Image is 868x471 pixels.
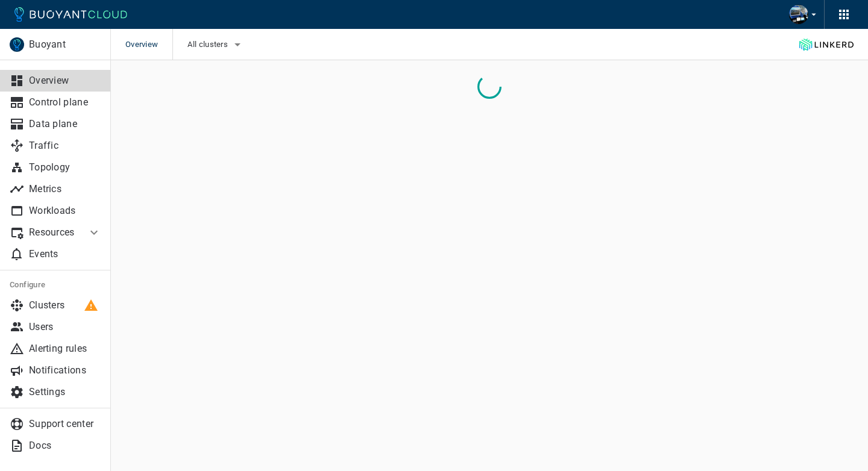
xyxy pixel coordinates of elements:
p: Settings [29,386,101,398]
p: Workloads [29,205,101,217]
img: Buoyant [10,37,24,52]
p: Traffic [29,140,101,152]
p: Support center [29,418,101,430]
p: Resources [29,226,77,239]
span: Overview [125,29,172,60]
p: Metrics [29,183,101,195]
p: Topology [29,161,101,173]
img: Andrew Seigner [789,5,808,24]
p: Clusters [29,299,101,311]
p: Data plane [29,118,101,130]
p: Buoyant [29,39,101,51]
button: All clusters [187,36,245,54]
p: Users [29,321,101,333]
p: Control plane [29,96,101,108]
p: Docs [29,440,101,452]
h5: Configure [10,280,101,290]
p: Events [29,248,101,260]
span: All clusters [187,40,230,49]
p: Alerting rules [29,343,101,355]
p: Overview [29,75,101,87]
p: Notifications [29,364,101,376]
